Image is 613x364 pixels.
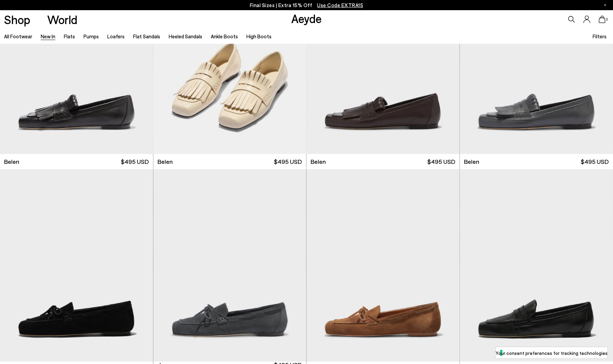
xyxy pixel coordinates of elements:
span: Belen [157,157,173,166]
a: Belen $495 USD [153,154,306,169]
a: Flats [64,33,75,39]
button: Your consent preferences for tracking technologies [496,347,608,359]
p: Final Sizes | Extra 15% Off [250,1,364,9]
span: 0 [606,18,609,21]
div: 2 / 6 [306,169,459,361]
span: $495 USD [121,157,149,166]
a: Ankle Boots [211,33,238,39]
a: All Footwear [4,33,32,39]
img: Jasper Moccasin Loafers [153,169,306,361]
img: Jasper Moccasin Loafers [306,169,460,361]
a: Loafers [107,33,125,39]
a: Shop [4,14,30,25]
span: Navigate to /collections/ss25-final-sizes [317,2,363,8]
span: Belen [311,157,326,166]
span: $495 USD [427,157,455,166]
a: World [47,14,77,25]
a: Heeled Sandals [169,33,202,39]
span: Belen [4,157,19,166]
a: Flat Sandals [133,33,160,39]
a: 6 / 6 1 / 6 2 / 6 3 / 6 4 / 6 5 / 6 6 / 6 1 / 6 Next slide Previous slide [153,169,306,361]
a: High Boots [246,33,272,39]
span: $495 USD [581,157,609,166]
a: Belen $495 USD [306,154,460,169]
label: Your consent preferences for tracking technologies [496,349,608,357]
img: Jasper Moccasin Loafers [306,169,459,361]
a: Pumps [83,33,99,39]
span: Belen [464,157,479,166]
span: $495 USD [274,157,302,166]
a: 0 [599,16,606,23]
a: Aeyde [291,11,322,25]
div: 1 / 6 [153,169,306,361]
span: Filters [593,33,607,39]
a: New In [41,33,55,39]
